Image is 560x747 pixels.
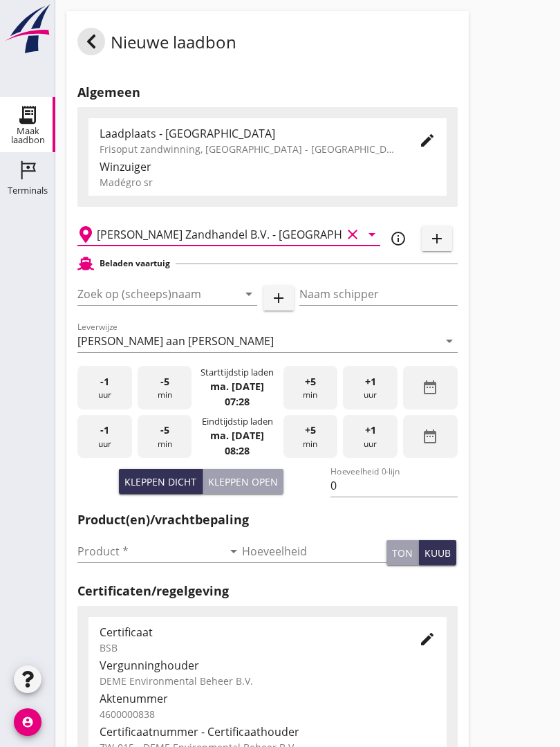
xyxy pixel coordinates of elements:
[344,226,361,243] i: clear
[77,366,132,409] div: uur
[200,366,274,379] div: Starttijdstip laden
[441,333,458,349] i: arrow_drop_down
[77,28,236,61] div: Nieuwe laadbon
[210,429,264,442] strong: ma. [DATE]
[202,415,273,428] div: Eindtijdstip laden
[208,474,278,489] div: Kleppen open
[225,395,250,408] strong: 07:28
[386,540,419,565] button: ton
[210,380,264,393] strong: ma. [DATE]
[225,444,250,457] strong: 08:28
[100,657,436,674] div: Vergunninghouder
[97,223,342,246] input: Losplaats
[14,708,41,736] i: account_circle
[77,83,458,102] h2: Algemeen
[390,230,407,247] i: info_outline
[138,415,192,459] div: min
[364,226,380,243] i: arrow_drop_down
[100,674,436,688] div: DEME Environmental Beheer B.V.
[305,423,316,438] span: +5
[77,335,274,347] div: [PERSON_NAME] aan [PERSON_NAME]
[365,423,376,438] span: +1
[100,175,436,190] div: Madégro sr
[77,582,458,600] h2: Certificaten/regelgeving
[124,474,196,489] div: Kleppen dicht
[100,423,109,438] span: -1
[419,540,456,565] button: kuub
[77,510,458,529] h2: Product(en)/vrachtbepaling
[305,374,316,389] span: +5
[419,631,436,647] i: edit
[100,142,397,156] div: Frisoput zandwinning, [GEOGRAPHIC_DATA] - [GEOGRAPHIC_DATA].
[392,546,413,560] div: ton
[77,540,223,562] input: Product *
[100,125,397,142] div: Laadplaats - [GEOGRAPHIC_DATA]
[3,3,53,55] img: logo-small.a267ee39.svg
[77,283,218,305] input: Zoek op (scheeps)naam
[299,283,458,305] input: Naam schipper
[160,423,169,438] span: -5
[100,257,170,270] h2: Beladen vaartuig
[77,415,132,459] div: uur
[100,640,397,655] div: BSB
[225,543,242,560] i: arrow_drop_down
[242,540,387,562] input: Hoeveelheid
[8,186,48,195] div: Terminals
[100,374,109,389] span: -1
[100,158,436,175] div: Winzuiger
[283,366,338,409] div: min
[422,428,438,445] i: date_range
[419,132,436,149] i: edit
[429,230,445,247] i: add
[422,379,438,396] i: date_range
[424,546,451,560] div: kuub
[270,290,287,306] i: add
[283,415,338,459] div: min
[100,707,436,721] div: 4600000838
[343,366,398,409] div: uur
[100,624,397,640] div: Certificaat
[365,374,376,389] span: +1
[330,474,457,497] input: Hoeveelheid 0-lijn
[343,415,398,459] div: uur
[100,690,436,707] div: Aktenummer
[160,374,169,389] span: -5
[100,723,436,740] div: Certificaatnummer - Certificaathouder
[241,286,257,302] i: arrow_drop_down
[138,366,192,409] div: min
[119,469,203,494] button: Kleppen dicht
[203,469,283,494] button: Kleppen open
